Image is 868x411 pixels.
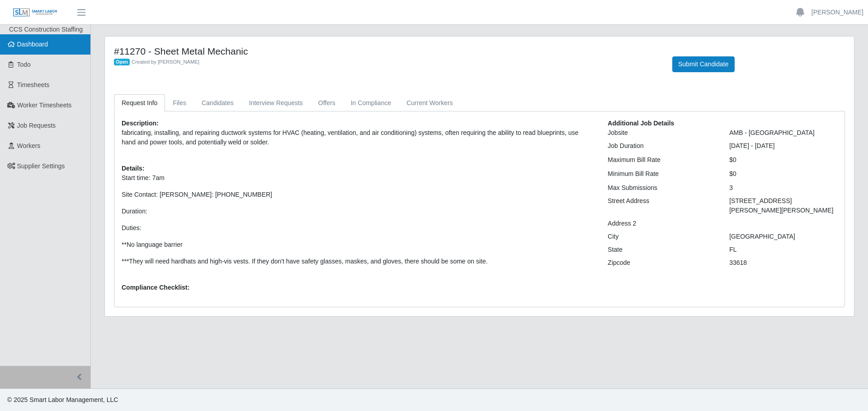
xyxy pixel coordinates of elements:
p: Site Contact: [PERSON_NAME]: [PHONE_NUMBER] [122,190,594,199]
img: SLM Logo [13,8,58,18]
p: ***They will need hardhats and high-vis vests. If they don't have safety glasses, maskes, and glo... [122,257,594,266]
p: **No language barrier [122,240,594,249]
span: Supplier Settings [17,162,65,170]
button: Submit Candidate [672,56,734,72]
p: Start time: 7am [122,173,594,183]
a: [PERSON_NAME] [811,8,863,17]
a: Interview Requests [241,94,311,112]
span: Workers [17,142,41,149]
p: Duties: [122,223,594,233]
div: Minimum Bill Rate [601,169,722,179]
div: Street Address [601,196,722,215]
div: Jobsite [601,128,722,138]
div: Max Submissions [601,183,722,193]
div: 3 [722,183,844,193]
div: [DATE] - [DATE] [722,141,844,151]
div: FL [722,245,844,254]
span: Timesheets [17,81,50,88]
span: Todo [17,61,31,68]
span: © 2025 Smart Labor Management, LLC [7,396,118,403]
div: Job Duration [601,141,722,151]
p: fabricating, installing, and repairing ductwork systems for HVAC (heating, ventilation, and air c... [122,128,594,147]
div: 33618 [722,258,844,268]
div: Address 2 [601,219,722,228]
span: Created by [PERSON_NAME] [132,59,199,65]
div: Maximum Bill Rate [601,155,722,165]
div: State [601,245,722,254]
a: Request Info [114,94,165,112]
a: Candidates [194,94,241,112]
div: $0 [722,169,844,179]
span: Job Requests [17,122,56,129]
span: CCS Construction Staffing [9,26,83,33]
b: Compliance Checklist: [122,284,189,291]
p: Duration: [122,207,594,216]
div: AMB - [GEOGRAPHIC_DATA] [722,128,844,138]
b: Additional Job Details [608,120,674,127]
div: [GEOGRAPHIC_DATA] [722,232,844,241]
div: $0 [722,155,844,165]
a: Current Workers [399,94,460,112]
span: Dashboard [17,41,48,48]
div: [STREET_ADDRESS][PERSON_NAME][PERSON_NAME] [722,196,844,215]
a: Files [165,94,194,112]
h4: #11270 - Sheet Metal Mechanic [114,46,659,57]
b: Description: [122,120,159,127]
a: In Compliance [343,94,399,112]
span: Open [114,59,130,66]
div: City [601,232,722,241]
span: Worker Timesheets [17,102,71,109]
a: Offers [311,94,343,112]
b: Details: [122,165,145,172]
div: Zipcode [601,258,722,268]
